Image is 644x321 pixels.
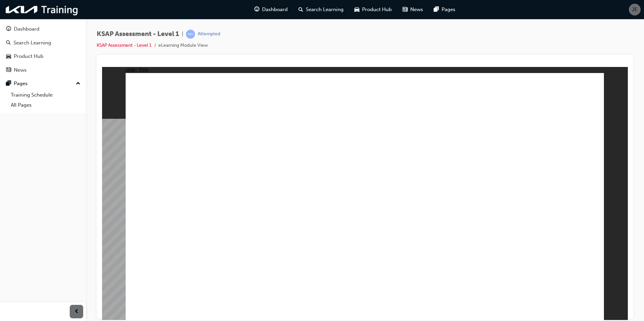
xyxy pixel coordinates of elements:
a: Product Hub [3,50,83,63]
div: Dashboard [14,25,39,33]
span: car-icon [6,53,11,60]
button: Pages [3,77,83,90]
a: guage-iconDashboard [249,3,293,16]
div: News [14,66,27,74]
a: car-iconProduct Hub [349,3,397,16]
span: pages-icon [6,81,11,87]
a: search-iconSearch Learning [293,3,349,16]
a: KSAP Assessment - Level 1 [97,42,152,48]
a: News [3,64,83,76]
span: news-icon [6,67,11,73]
a: pages-iconPages [428,3,461,16]
span: search-icon [298,5,303,14]
span: | [182,30,183,38]
span: guage-icon [254,5,259,14]
span: search-icon [6,40,11,46]
span: Search Learning [306,6,344,13]
a: Dashboard [3,23,83,35]
div: Product Hub [14,52,43,60]
button: JE [629,4,641,15]
span: learningRecordVerb_ATTEMPT-icon [186,30,195,39]
span: Dashboard [262,6,288,13]
span: Product Hub [362,6,392,13]
span: Pages [442,6,455,13]
span: car-icon [354,5,359,14]
a: news-iconNews [397,3,428,16]
span: KSAP Assessment - Level 1 [97,30,179,38]
span: up-icon [76,79,80,88]
span: news-icon [402,5,408,14]
a: Training Schedule [8,90,83,100]
img: kia-training [3,3,81,16]
span: pages-icon [434,5,439,14]
div: Attempted [198,31,220,37]
span: prev-icon [74,308,79,316]
span: News [410,6,423,13]
a: All Pages [8,100,83,110]
div: Pages [14,80,28,87]
li: eLearning Module View [158,42,208,49]
span: JE [632,6,638,13]
button: DashboardSearch LearningProduct HubNews [3,22,83,77]
div: Search Learning [13,39,51,47]
span: guage-icon [6,26,11,32]
a: Search Learning [3,37,83,49]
